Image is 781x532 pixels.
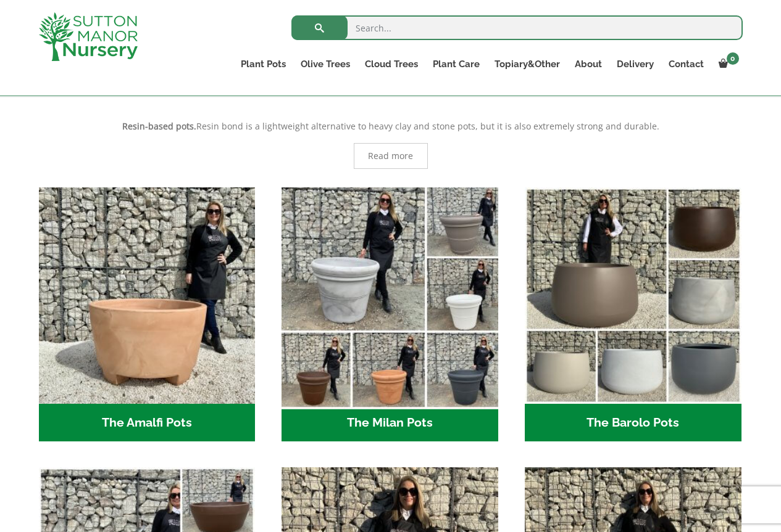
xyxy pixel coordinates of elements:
[727,52,739,65] span: 0
[291,15,743,40] input: Search...
[368,152,413,160] span: Read more
[567,55,609,73] a: About
[122,120,196,132] strong: Resin-based pots.
[233,55,293,73] a: Plant Pots
[39,187,256,441] a: Visit product category The Amalfi Pots
[425,55,487,73] a: Plant Care
[282,187,498,441] a: Visit product category The Milan Pots
[609,55,661,73] a: Delivery
[282,404,498,442] h2: The Milan Pots
[487,55,567,73] a: Topiary&Other
[39,404,256,442] h2: The Amalfi Pots
[39,187,256,404] img: The Amalfi Pots
[711,55,743,73] a: 0
[357,55,425,73] a: Cloud Trees
[293,55,357,73] a: Olive Trees
[277,182,504,409] img: The Milan Pots
[39,12,138,61] img: logo
[525,404,741,442] h2: The Barolo Pots
[39,119,743,134] p: Resin bond is a lightweight alternative to heavy clay and stone pots, but it is also extremely st...
[661,55,711,73] a: Contact
[525,187,741,404] img: The Barolo Pots
[525,187,741,441] a: Visit product category The Barolo Pots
